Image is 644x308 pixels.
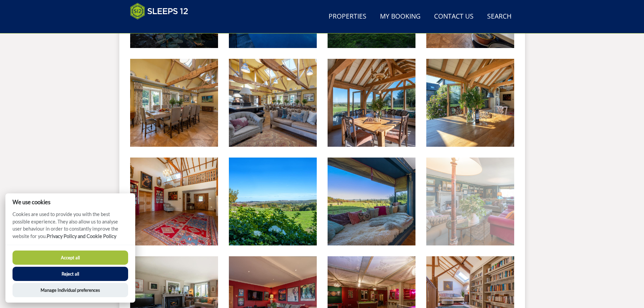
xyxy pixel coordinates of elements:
[130,3,188,20] img: Sleeps 12
[377,9,423,24] a: My Booking
[47,233,116,239] a: Privacy Policy and Cookie Policy
[13,283,128,297] button: Manage Individual preferences
[328,158,415,245] img: House On The Hill - The Drawing Room has a huge picture window with views across the spectacular ...
[13,267,128,281] button: Reject all
[5,199,135,205] h2: We use cookies
[5,211,135,245] p: Cookies are used to provide you with the best possible experience. They also allow us to analyse ...
[229,158,317,245] img: House on the Hill - Views that stretch for miles and miles across the Chalke Valley
[431,9,476,24] a: Contact Us
[13,251,128,265] button: Accept all
[326,9,369,24] a: Properties
[130,59,218,147] img: House On The Hill - Perfect for family and friends celebrations
[484,9,514,24] a: Search
[328,59,415,147] img: House On The Hill - Breath taking views from the conservatory
[426,158,514,245] img: House On The Hill - An elegant Drawing Room; a huge picture window looks out across the spectacul...
[130,158,218,245] img: House On The Hill - The main hall
[127,24,198,29] iframe: Customer reviews powered by Trustpilot
[229,59,317,147] img: House On The Hill - Hefty timbers soar to the roof in the kitchen/dining room
[426,59,514,147] img: House On The Hill - The beautiful sunlit conservatory; off the main hall, with doors onto the ter...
